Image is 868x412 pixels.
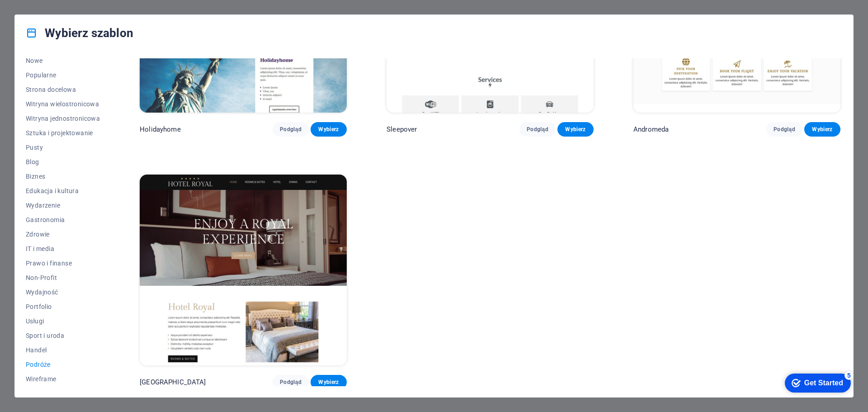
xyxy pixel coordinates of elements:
[26,82,100,97] button: Strona docelowa
[26,111,100,126] button: Witryna jednostronicowa
[280,126,302,133] span: Podgląd
[766,122,802,137] button: Podgląd
[311,122,347,137] button: Wybierz
[26,115,100,122] span: Witryna jednostronicowa
[527,126,548,133] span: Podgląd
[26,140,100,155] button: Pusty
[26,86,100,93] span: Strona docelowa
[318,126,340,133] span: Wybierz
[140,175,347,365] img: Hotel Royal
[26,144,100,151] span: Pusty
[774,126,795,133] span: Podgląd
[26,53,100,68] button: Nowe
[26,260,100,267] span: Prawo i finanse
[26,317,100,325] span: Usługi
[318,379,340,386] span: Wybierz
[26,173,100,180] span: Biznes
[26,343,100,357] button: Handel
[26,328,100,343] button: Sport i uroda
[26,198,100,213] button: Wydarzenie
[26,71,100,79] span: Popularne
[26,68,100,82] button: Popularne
[273,122,309,137] button: Podgląd
[27,10,66,18] div: Get Started
[140,378,206,387] p: [GEOGRAPHIC_DATA]
[26,57,100,64] span: Nowe
[557,122,594,137] button: Wybierz
[26,169,100,184] button: Biznes
[26,129,100,137] span: Sztuka i projektowanie
[811,126,833,133] span: Wybierz
[26,299,100,314] button: Portfolio
[387,125,417,134] p: Sleepover
[7,5,73,24] div: Get Started 5 items remaining, 0% complete
[26,270,100,285] button: Non-Profit
[26,216,100,223] span: Gastronomia
[26,126,100,140] button: Sztuka i projektowanie
[26,231,100,238] span: Zdrowie
[26,26,133,40] h4: Wybierz szablon
[26,372,100,386] button: Wireframe
[26,158,100,166] span: Blog
[140,125,181,134] p: Holidayhome
[26,155,100,169] button: Blog
[311,375,347,389] button: Wybierz
[67,2,76,11] div: 5
[26,202,100,209] span: Wydarzenie
[273,375,309,389] button: Podgląd
[26,184,100,198] button: Edukacja i kultura
[519,122,556,137] button: Podgląd
[26,346,100,354] span: Handel
[26,213,100,227] button: Gastronomia
[26,332,100,339] span: Sport i uroda
[26,314,100,328] button: Usługi
[26,256,100,270] button: Prawo i finanse
[26,274,100,281] span: Non-Profit
[26,227,100,242] button: Zdrowie
[280,379,302,386] span: Podgląd
[26,361,100,368] span: Podróże
[26,303,100,310] span: Portfolio
[26,289,100,296] span: Wydajność
[804,122,840,137] button: Wybierz
[565,126,586,133] span: Wybierz
[26,100,100,108] span: Witryna wielostronicowa
[26,97,100,111] button: Witryna wielostronicowa
[26,285,100,299] button: Wydajność
[26,375,100,383] span: Wireframe
[26,357,100,372] button: Podróże
[26,242,100,256] button: IT i media
[26,245,100,252] span: IT i media
[633,125,669,134] p: Andromeda
[26,187,100,194] span: Edukacja i kultura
